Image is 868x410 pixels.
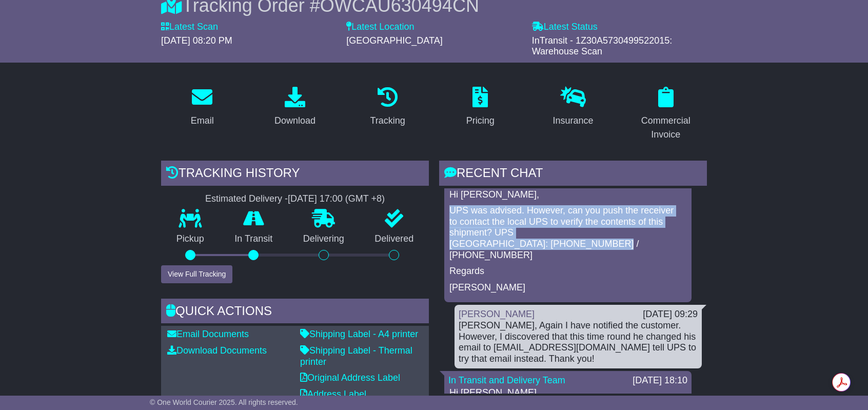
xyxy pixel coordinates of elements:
p: Delivered [360,233,429,245]
div: [DATE] 18:10 [633,375,687,386]
span: © One World Courier 2025. All rights reserved. [150,398,298,406]
a: Tracking [364,83,412,131]
a: Address Label [300,389,366,399]
div: Tracking history [161,161,429,188]
p: Hi [PERSON_NAME], [449,387,686,399]
a: Shipping Label - Thermal printer [300,345,412,367]
div: [DATE] 09:29 [643,309,698,320]
p: Hi [PERSON_NAME], [449,189,686,201]
div: [PERSON_NAME], Again I have notified the customer. However, I discovered that this time round he ... [459,320,698,364]
a: Download Documents [167,345,267,356]
p: In Transit [220,233,288,245]
div: Commercial Invoice [631,114,700,142]
label: Latest Scan [161,22,218,33]
p: Pickup [161,233,220,245]
a: [PERSON_NAME] [459,309,535,319]
div: Pricing [466,114,495,128]
p: [PERSON_NAME] [449,282,686,294]
span: InTransit - 1Z30A5730499522015: Warehouse Scan [532,35,673,57]
a: Download [268,83,322,131]
a: Pricing [460,83,501,131]
div: Insurance [553,114,593,128]
div: Estimated Delivery - [161,193,429,205]
p: Delivering [288,233,360,245]
div: Tracking [370,114,405,128]
a: Email [184,83,221,131]
label: Latest Status [532,22,598,33]
p: UPS was advised. However, can you push the receiver to contact the local UPS to verify the conten... [449,205,686,261]
a: Commercial Invoice [624,83,707,145]
button: View Full Tracking [161,265,232,283]
div: Quick Actions [161,299,429,326]
span: [GEOGRAPHIC_DATA] [346,35,442,46]
div: RECENT CHAT [439,161,707,188]
p: Regards [449,266,686,277]
div: Download [274,114,315,128]
a: Shipping Label - A4 printer [300,329,418,339]
label: Latest Location [346,22,414,33]
a: Insurance [546,83,600,131]
a: Email Documents [167,329,249,339]
a: Original Address Label [300,373,400,383]
div: [DATE] 17:00 (GMT +8) [288,193,385,205]
a: In Transit and Delivery Team [448,375,565,385]
span: [DATE] 08:20 PM [161,35,232,46]
div: Email [191,114,214,128]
